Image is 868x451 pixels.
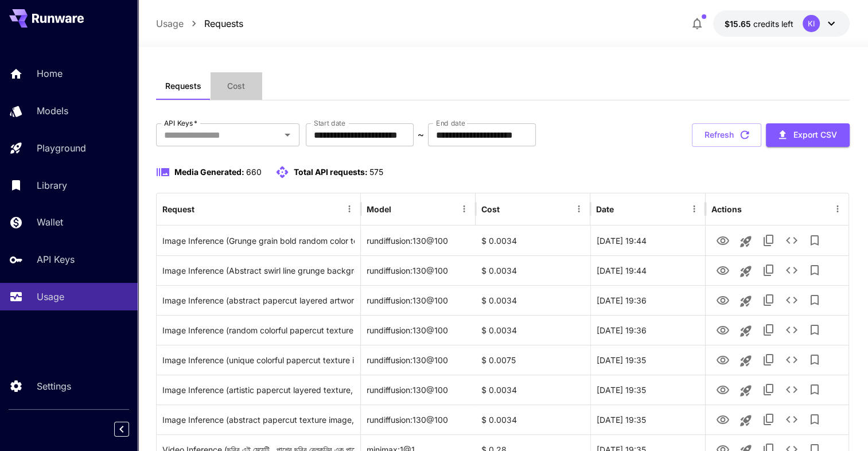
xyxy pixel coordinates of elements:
button: See details [780,408,803,431]
button: Menu [830,201,846,217]
button: See details [780,229,803,252]
span: Media Generated: [174,167,244,177]
button: Refresh [692,123,761,147]
button: Add to library [803,408,826,431]
button: Sort [501,201,517,217]
button: View [711,258,734,282]
div: rundiffusion:130@100 [361,255,476,285]
span: $15.65 [725,19,753,29]
div: Click to copy prompt [162,286,355,315]
div: rundiffusion:130@100 [361,375,476,405]
label: API Keys [164,118,197,128]
button: Add to library [803,348,826,371]
button: Add to library [803,318,826,341]
div: $ 0.0034 [476,405,590,434]
button: Sort [392,201,408,217]
button: Collapse sidebar [114,422,129,437]
button: Launch in playground [734,230,757,253]
div: Click to copy prompt [162,256,355,285]
button: Add to library [803,229,826,252]
button: Menu [686,201,702,217]
div: KI [803,15,820,32]
button: View [711,318,734,341]
span: Requests [165,81,201,91]
div: Cost [481,204,500,214]
p: Wallet [37,215,63,229]
button: View [711,378,734,401]
button: View [711,348,734,371]
p: Models [37,104,68,118]
div: Click to copy prompt [162,375,355,405]
span: Cost [227,81,245,91]
span: 575 [369,167,383,177]
div: 03 Oct, 2025 19:36 [590,285,705,315]
p: Playground [37,141,86,155]
p: API Keys [37,252,75,266]
button: Copy TaskUUID [757,408,780,431]
button: Launch in playground [734,290,757,313]
p: Home [37,67,63,80]
span: 660 [246,167,262,177]
div: 03 Oct, 2025 19:44 [590,226,705,255]
div: rundiffusion:130@100 [361,226,476,255]
div: rundiffusion:130@100 [361,285,476,315]
div: 03 Oct, 2025 19:35 [590,345,705,375]
p: Library [37,178,67,192]
button: View [711,407,734,431]
button: Copy TaskUUID [757,348,780,371]
div: Date [596,204,614,214]
button: Copy TaskUUID [757,378,780,401]
div: $ 0.0075 [476,345,590,375]
button: Menu [341,201,357,217]
div: $ 0.0034 [476,375,590,405]
div: rundiffusion:130@100 [361,405,476,434]
button: View [711,288,734,312]
button: See details [780,348,803,371]
button: View [711,228,734,252]
div: $ 0.0034 [476,226,590,255]
div: Request [162,204,194,214]
a: Requests [204,17,243,30]
button: Launch in playground [734,379,757,402]
button: See details [780,289,803,312]
button: Menu [571,201,587,217]
div: Click to copy prompt [162,316,355,345]
div: 03 Oct, 2025 19:35 [590,405,705,434]
p: Usage [37,290,64,304]
button: Export CSV [766,123,850,147]
button: Add to library [803,289,826,312]
button: Launch in playground [734,320,757,343]
span: credits left [753,19,793,29]
button: Launch in playground [734,349,757,372]
button: Add to library [803,378,826,401]
button: Copy TaskUUID [757,229,780,252]
div: Collapse sidebar [123,419,138,440]
div: Click to copy prompt [162,345,355,375]
button: See details [780,318,803,341]
a: Usage [156,17,184,30]
div: Click to copy prompt [162,405,355,434]
button: Launch in playground [734,260,757,283]
div: 03 Oct, 2025 19:44 [590,255,705,285]
nav: breadcrumb [156,17,243,30]
button: Sort [196,201,212,217]
div: $15.65209 [725,18,793,30]
button: See details [780,259,803,282]
div: Click to copy prompt [162,226,355,255]
div: 03 Oct, 2025 19:36 [590,315,705,345]
button: Copy TaskUUID [757,259,780,282]
div: rundiffusion:130@100 [361,315,476,345]
button: Sort [615,201,631,217]
p: ~ [418,128,424,142]
button: Add to library [803,259,826,282]
div: rundiffusion:130@100 [361,345,476,375]
div: 03 Oct, 2025 19:35 [590,375,705,405]
button: Open [279,127,295,143]
button: Menu [456,201,472,217]
button: $15.65209KI [713,10,850,37]
div: $ 0.0034 [476,315,590,345]
div: Model [367,204,391,214]
button: Copy TaskUUID [757,318,780,341]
